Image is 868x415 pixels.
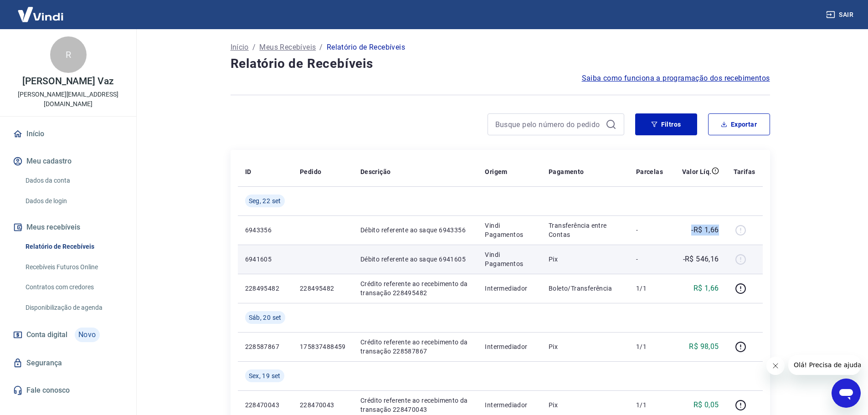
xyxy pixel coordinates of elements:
[300,167,321,176] p: Pedido
[636,167,663,176] p: Parcelas
[691,225,719,236] p: -R$ 1,66
[788,355,861,375] iframe: Mensagem da empresa
[245,225,285,235] p: 6943356
[549,167,584,176] p: Pagamento
[485,284,534,293] p: Intermediador
[636,342,663,351] p: 1/1
[22,258,125,277] a: Recebíveis Futuros Online
[734,167,755,176] p: Tarifas
[252,42,256,53] p: /
[636,400,663,410] p: 1/1
[300,284,346,293] p: 228495482
[636,284,663,293] p: 1/1
[360,167,391,176] p: Descrição
[259,42,316,53] a: Meus Recebíveis
[360,338,471,356] p: Crédito referente ao recebimento da transação 228587867
[549,221,621,239] p: Transferência entre Contas
[683,254,719,265] p: -R$ 546,16
[11,217,125,237] button: Meus recebíveis
[549,255,621,264] p: Pix
[319,42,323,53] p: /
[766,357,785,375] iframe: Fechar mensagem
[245,342,285,351] p: 228587867
[549,284,621,293] p: Boleto/Transferência
[5,6,77,14] span: Olá! Precisa de ajuda?
[635,113,697,135] button: Filtros
[300,342,346,351] p: 175837488459
[582,73,770,84] a: Saiba como funciona a programação dos recebimentos
[249,371,281,380] span: Sex, 19 set
[485,167,507,176] p: Origem
[22,77,114,86] p: [PERSON_NAME] Vaz
[249,313,282,322] span: Sáb, 20 set
[22,192,125,210] a: Dados de login
[693,283,719,294] p: R$ 1,66
[549,400,621,410] p: Pix
[682,167,712,176] p: Valor Líq.
[231,42,249,53] a: Início
[689,341,719,352] p: R$ 98,05
[485,250,534,268] p: Vindi Pagamentos
[360,396,471,414] p: Crédito referente ao recebimento da transação 228470043
[11,0,70,28] img: Vindi
[693,400,719,410] p: R$ 0,05
[636,225,663,235] p: -
[231,55,770,73] h4: Relatório de Recebíveis
[300,400,346,410] p: 228470043
[360,279,471,297] p: Crédito referente ao recebimento da transação 228495482
[327,42,405,53] p: Relatório de Recebíveis
[22,278,125,297] a: Contratos com credores
[636,255,663,264] p: -
[11,151,125,171] button: Meu cadastro
[22,237,125,256] a: Relatório de Recebíveis
[495,118,602,131] input: Busque pelo número do pedido
[549,342,621,351] p: Pix
[485,221,534,239] p: Vindi Pagamentos
[11,353,125,373] a: Segurança
[75,328,100,342] span: Novo
[22,298,125,317] a: Disponibilização de agenda
[832,379,861,408] iframe: Botão para abrir a janela de mensagens
[360,225,471,235] p: Débito referente ao saque 6943356
[26,328,67,341] span: Conta digital
[708,113,770,135] button: Exportar
[245,255,285,264] p: 6941605
[11,124,125,144] a: Início
[7,90,129,109] p: [PERSON_NAME][EMAIL_ADDRESS][DOMAIN_NAME]
[485,400,534,410] p: Intermediador
[22,171,125,190] a: Dados da conta
[11,380,125,400] a: Fale conosco
[485,342,534,351] p: Intermediador
[245,284,285,293] p: 228495482
[50,36,87,73] div: R
[11,324,125,346] a: Conta digitalNovo
[245,167,252,176] p: ID
[249,196,281,205] span: Seg, 22 set
[824,6,857,23] button: Sair
[245,400,285,410] p: 228470043
[360,255,471,264] p: Débito referente ao saque 6941605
